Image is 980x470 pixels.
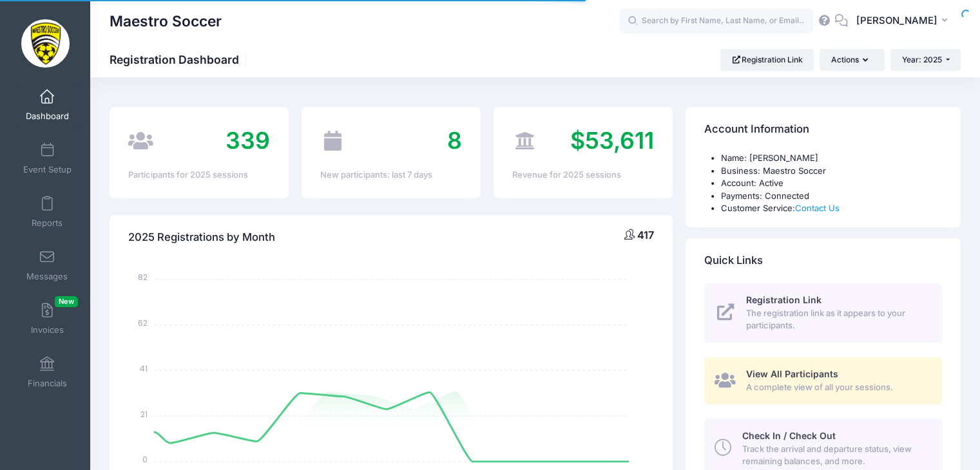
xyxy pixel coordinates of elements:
div: Revenue for 2025 sessions [512,169,654,182]
tspan: 62 [139,317,148,328]
span: View All Participants [746,368,838,379]
span: Event Setup [23,164,72,175]
a: Contact Us [795,203,840,213]
a: Event Setup [17,136,78,181]
h4: Quick Links [704,242,763,279]
li: Payments: Connected [721,190,942,203]
a: View All Participants A complete view of all your sessions. [704,357,942,404]
a: Registration Link [720,49,814,71]
a: Registration Link The registration link as it appears to your participants. [704,283,942,343]
span: A complete view of all your sessions. [746,381,927,394]
a: Messages [17,243,78,288]
a: Dashboard [17,82,78,127]
span: [PERSON_NAME] [856,14,937,28]
tspan: 0 [143,454,148,465]
span: Year: 2025 [902,55,942,64]
tspan: 82 [139,272,148,283]
span: Track the arrival and departure status, view remaining balances, and more. [742,443,927,468]
img: Maestro Soccer [21,19,70,68]
span: Invoices [31,324,64,335]
div: New participants: last 7 days [320,169,462,182]
tspan: 21 [141,408,148,419]
span: New [55,296,78,307]
span: Reports [32,218,62,229]
span: Registration Link [746,294,821,305]
span: Dashboard [26,111,69,122]
button: [PERSON_NAME] [848,6,961,36]
li: Name: [PERSON_NAME] [721,152,942,165]
h4: Account Information [704,111,809,148]
span: The registration link as it appears to your participants. [746,307,927,332]
div: Participants for 2025 sessions [128,169,270,182]
span: Financials [28,378,67,389]
button: Actions [820,49,884,71]
h1: Maestro Soccer [110,6,222,36]
a: InvoicesNew [17,296,78,341]
li: Account: Active [721,177,942,190]
span: 8 [447,126,462,155]
h4: 2025 Registrations by Month [128,219,275,256]
span: Messages [26,271,68,282]
button: Year: 2025 [890,49,961,71]
span: 417 [637,229,654,241]
span: 339 [226,126,270,155]
input: Search by First Name, Last Name, or Email... [620,8,813,34]
li: Customer Service: [721,202,942,215]
h1: Registration Dashboard [110,53,250,66]
span: Check In / Check Out [742,430,835,441]
a: Financials [17,350,78,395]
li: Business: Maestro Soccer [721,165,942,178]
span: $53,611 [570,126,654,155]
a: Reports [17,189,78,234]
tspan: 41 [140,363,148,374]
